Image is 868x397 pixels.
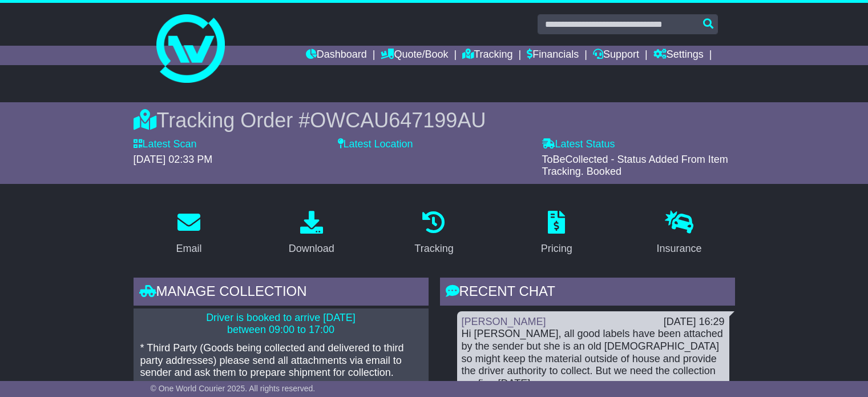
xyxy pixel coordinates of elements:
[414,241,453,256] div: Tracking
[462,316,546,327] a: [PERSON_NAME]
[657,241,702,256] div: Insurance
[593,46,639,65] a: Support
[134,138,197,151] label: Latest Scan
[306,46,367,65] a: Dashboard
[462,46,512,65] a: Tracking
[176,241,201,256] div: Email
[151,384,316,393] span: © One World Courier 2025. All rights reserved.
[649,207,709,260] a: Insurance
[534,207,580,260] a: Pricing
[281,207,342,260] a: Download
[653,46,704,65] a: Settings
[542,138,615,151] label: Latest Status
[134,278,429,308] div: Manage collection
[338,138,413,151] label: Latest Location
[140,312,422,336] p: Driver is booked to arrive [DATE] between 09:00 to 17:00
[664,316,725,328] div: [DATE] 16:29
[134,154,213,165] span: [DATE] 02:33 PM
[134,108,735,133] div: Tracking Order #
[140,342,422,379] p: * Third Party (Goods being collected and delivered to third party addresses) please send all atta...
[381,46,448,65] a: Quote/Book
[407,207,461,260] a: Tracking
[541,241,572,256] div: Pricing
[168,207,209,260] a: Email
[462,328,725,390] div: Hi [PERSON_NAME], all good labels have been attached by the sender but she is an old [DEMOGRAPHIC...
[310,109,486,132] span: OWCAU647199AU
[542,154,728,178] span: ToBeCollected - Status Added From Item Tracking. Booked
[440,278,735,308] div: RECENT CHAT
[527,46,579,65] a: Financials
[289,241,334,256] div: Download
